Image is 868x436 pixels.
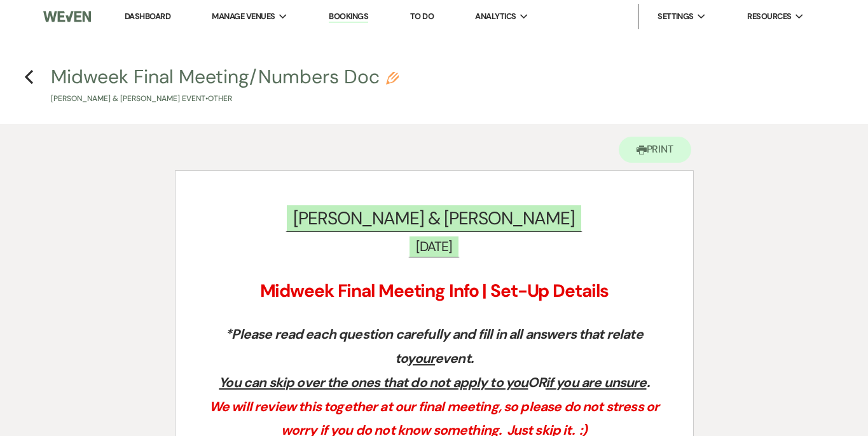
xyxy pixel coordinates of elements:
[219,374,528,392] u: You can skip over the ones that do not apply to you
[43,3,91,30] img: Weven Logo
[619,137,692,163] button: Print
[125,11,170,22] a: Dashboard
[408,235,460,257] span: [DATE]
[51,93,399,105] p: [PERSON_NAME] & [PERSON_NAME] Event • Other
[286,204,582,232] span: [PERSON_NAME] & [PERSON_NAME]
[51,67,399,105] button: Midweek Final Meeting/Numbers Doc[PERSON_NAME] & [PERSON_NAME] Event•Other
[747,10,791,23] span: Resources
[219,374,649,392] em: OR .
[410,11,434,22] a: To Do
[225,325,645,367] em: *Please read each question carefully and fill in all answers that relate to event.
[329,11,368,23] a: Bookings
[260,279,609,303] strong: Midweek Final Meeting Info | Set-Up Details
[407,350,435,367] u: your
[475,10,516,23] span: Analytics
[212,10,275,23] span: Manage Venues
[658,10,694,23] span: Settings
[546,374,647,392] u: if you are unsure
